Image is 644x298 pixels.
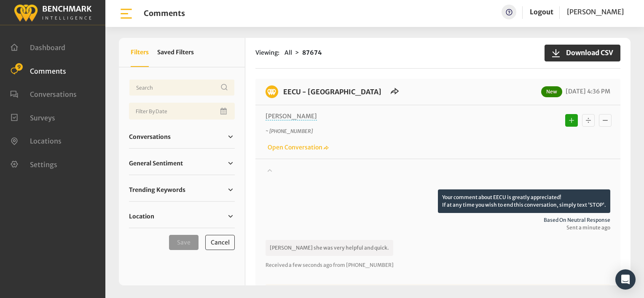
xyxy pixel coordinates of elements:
span: Received [266,262,288,268]
div: Open Intercom Messenger [615,269,636,290]
a: Locations [10,136,62,144]
span: Viewing: [255,48,279,57]
p: Your comment about EECU is greatly appreciated! If at any time you wish to end this conversation,... [438,189,610,213]
div: Basic example [563,112,614,129]
a: Settings [10,160,57,168]
a: Dashboard [10,43,65,51]
span: Conversations [30,90,77,98]
a: Trending Keywords [129,184,235,196]
input: Username [129,79,235,96]
a: Open Conversation [266,144,329,151]
img: bar [119,6,134,21]
span: Trending Keywords [129,186,185,194]
span: New [541,86,562,97]
span: Sent a minute ago [266,224,610,231]
span: Conversations [129,133,171,141]
span: [PERSON_NAME] [567,8,624,16]
a: Logout [530,8,553,16]
button: Download CSV [545,45,620,61]
i: ~ [PHONE_NUMBER] [266,128,313,134]
h6: EECU - Clinton Way [278,85,386,98]
span: [PERSON_NAME] [266,112,317,120]
span: Location [129,212,154,221]
button: Filters [131,38,149,67]
span: Comments [30,67,66,75]
span: Locations [30,137,62,145]
span: Surveys [30,113,55,122]
span: Download CSV [561,48,613,58]
a: EECU - [GEOGRAPHIC_DATA] [283,88,381,96]
span: All [284,49,292,56]
input: Date range input field [129,103,235,120]
a: General Sentiment [129,157,235,170]
a: Comments 9 [10,66,66,74]
button: Cancel [205,235,235,250]
a: Surveys [10,113,55,121]
span: Based on neutral response [266,216,610,224]
a: [PERSON_NAME] [567,5,624,19]
button: Open Calendar [219,103,230,120]
span: Dashboard [30,43,65,52]
span: Settings [30,160,57,168]
span: [DATE] 4:36 PM [563,88,610,95]
h1: Comments [144,9,185,18]
button: Saved Filters [157,38,194,67]
span: a few seconds ago [289,262,332,268]
img: benchmark [13,2,92,23]
span: General Sentiment [129,159,183,168]
p: [PERSON_NAME] she was very helpful and quick. [266,240,393,256]
span: from [PHONE_NUMBER] [333,262,394,268]
a: Location [129,210,235,223]
a: Conversations [129,130,235,143]
img: benchmark [266,85,278,98]
span: 9 [15,63,23,71]
a: Conversations [10,89,77,98]
a: Logout [530,5,553,19]
strong: 87674 [302,49,322,56]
